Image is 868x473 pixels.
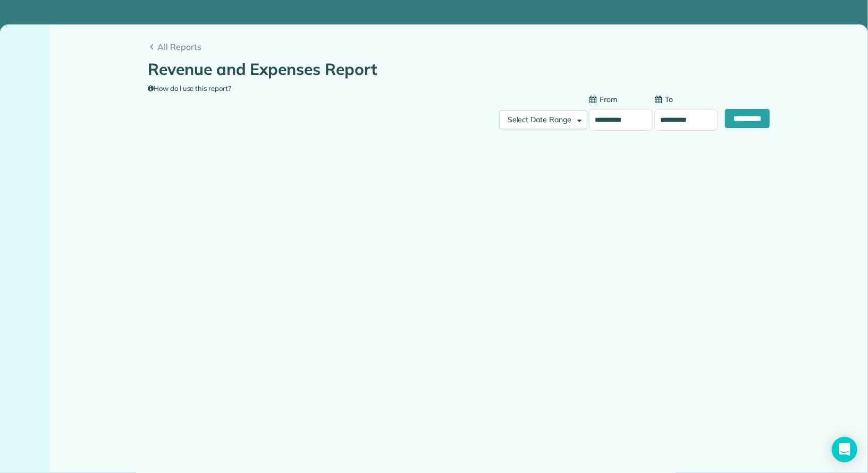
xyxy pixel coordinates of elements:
div: Open Intercom Messenger [832,437,857,462]
label: To [654,94,673,105]
span: Select Date Range [508,115,571,124]
h1: Revenue and Expenses Report [148,61,762,78]
a: All Reports [148,40,770,53]
button: Select Date Range [499,110,587,129]
label: From [589,94,617,105]
a: How do I use this report? [148,84,231,92]
span: All Reports [157,40,770,53]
